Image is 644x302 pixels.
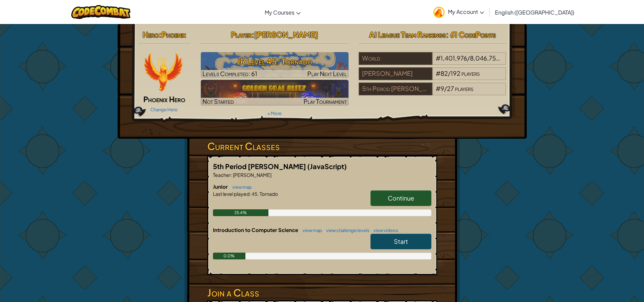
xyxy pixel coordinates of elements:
a: view map [229,184,252,190]
span: : [252,30,254,39]
img: Golden Goal [201,80,349,106]
span: 82 [440,69,448,77]
div: 5th Period [PERSON_NAME] [359,83,432,95]
span: AI League Team Rankings [369,30,446,39]
div: 0.0% [213,253,246,259]
span: English ([GEOGRAPHIC_DATA]) [495,9,574,16]
span: / [444,85,447,92]
span: Last level played [213,191,249,197]
span: 1,401,976 [440,54,467,62]
span: Play Next Level [307,70,347,77]
span: Play Tournament [304,97,347,105]
img: Codecombat-Pets-Phoenix-01.png [143,52,183,93]
span: Not Started [202,97,234,105]
span: Phoenix Hero [143,94,185,104]
span: My Courses [265,9,294,16]
span: [PERSON_NAME] [254,30,318,39]
a: World#1,401,976/8,046,756players [359,59,506,66]
div: World [359,52,432,65]
span: Teacher [213,172,231,178]
a: Play Next Level [201,52,349,78]
span: 27 [447,85,454,92]
h3: JR Level 45: Tornado [201,54,349,69]
a: view challenge levels [323,228,369,233]
span: [PERSON_NAME] [232,172,271,178]
span: # [436,54,440,62]
span: My Account [448,8,484,15]
span: 8,046,756 [470,54,500,62]
span: Levels Completed: 61 [202,70,257,77]
span: Junior [213,183,229,190]
span: Phoenix [162,30,186,39]
span: Player [231,30,252,39]
span: : [231,172,232,178]
span: 5th Period [PERSON_NAME] [213,162,307,170]
span: : [159,30,162,39]
span: : [249,191,251,197]
span: # [436,85,440,92]
a: My Account [430,1,487,23]
img: CodeCombat logo [71,5,130,19]
h3: Join a Class [207,285,437,300]
div: [PERSON_NAME] [359,67,432,80]
span: Start [394,237,408,245]
a: view map [299,228,322,233]
span: players [501,54,519,62]
span: players [461,69,480,77]
a: 5th Period [PERSON_NAME]#9/27players [359,89,506,97]
span: (JavaScript) [307,162,347,170]
span: players [455,85,473,92]
a: [PERSON_NAME]#82/192players [359,74,506,82]
div: 25.4% [213,209,268,216]
span: / [448,69,451,77]
span: : 61 CodePoints [446,30,496,39]
img: avatar [433,7,445,18]
a: view videos [370,228,398,233]
span: # [436,69,440,77]
a: English ([GEOGRAPHIC_DATA]) [492,3,578,21]
a: Not StartedPlay Tournament [201,80,349,106]
span: Continue [388,194,414,202]
span: 192 [451,69,460,77]
span: Tornado [259,191,278,197]
img: JR Level 45: Tornado [201,52,349,78]
span: Introduction to Computer Science [213,227,299,233]
a: + More [267,111,282,116]
a: Change Hero [150,107,178,112]
span: / [467,54,470,62]
span: 45. [251,191,259,197]
a: My Courses [261,3,304,21]
span: 9 [440,85,444,92]
h3: Current Classes [207,139,437,154]
span: Hero [143,30,159,39]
